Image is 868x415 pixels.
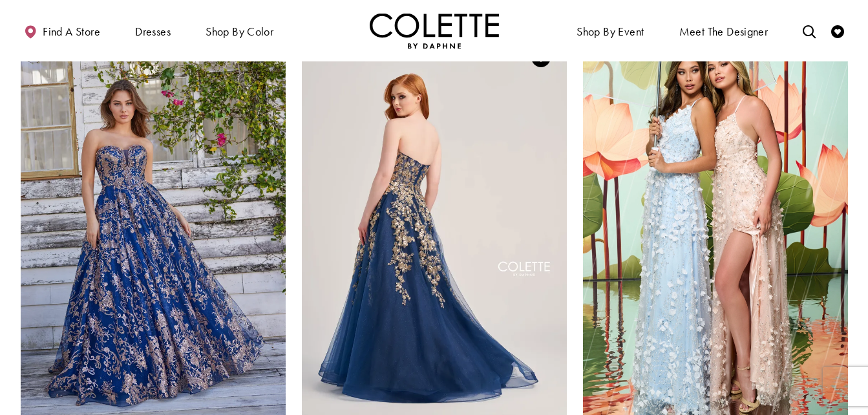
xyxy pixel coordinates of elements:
img: Colette by Daphne [370,13,499,48]
a: Find a store [21,13,103,48]
span: Shop by color [202,13,277,48]
span: Find a store [43,25,100,38]
span: Shop By Event [573,13,647,48]
span: Dresses [132,13,174,48]
a: Toggle search [799,13,819,48]
span: Dresses [135,25,171,38]
span: Meet the designer [679,25,768,38]
span: Shop by color [206,25,273,38]
a: Check Wishlist [828,13,847,48]
a: Meet the designer [676,13,772,48]
span: Shop By Event [577,25,644,38]
a: Visit Home Page [370,13,499,48]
